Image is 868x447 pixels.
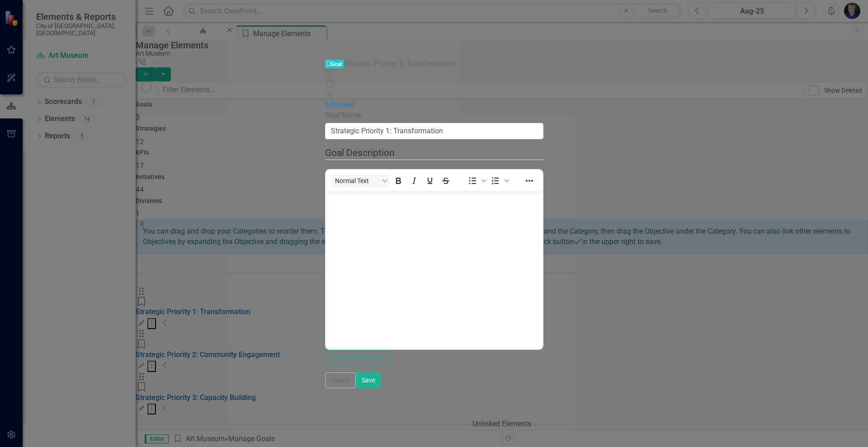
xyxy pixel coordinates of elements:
span: Goal [325,60,344,68]
button: Italic [406,174,422,187]
button: Bold [391,174,406,187]
div: Numbered list [488,174,510,187]
a: Edit Goal [325,100,354,109]
input: Goal Name [325,123,543,140]
button: Underline [422,174,438,187]
span: Strategic Priority 1: Transformation [344,59,456,68]
button: Reveal or hide additional toolbar items [522,174,537,187]
legend: Goal Description [325,146,543,160]
div: Bullet list [465,174,487,187]
button: Strikethrough [438,174,453,187]
label: Goal Name [325,110,543,121]
button: Save [356,372,381,388]
span: Normal Text [335,177,379,184]
button: Block Normal Text [331,174,390,187]
button: Switch to old editor [325,350,391,366]
iframe: Rich Text Area [326,191,542,349]
button: Cancel [325,372,356,388]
